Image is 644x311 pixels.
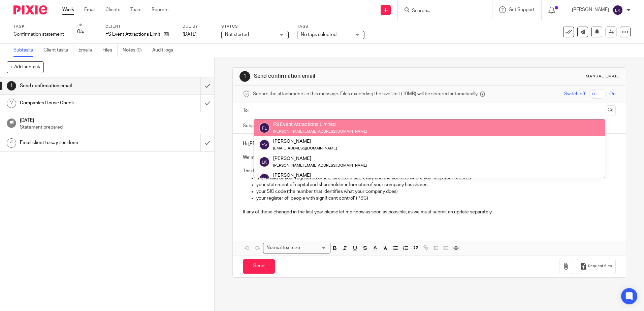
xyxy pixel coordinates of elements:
[20,138,136,148] h1: Email client to say it is done
[225,32,249,37] span: Not started
[273,138,337,145] div: [PERSON_NAME]
[259,173,270,184] img: svg%3E
[13,44,38,57] a: Subtasks
[301,32,336,37] span: No tags selected
[243,259,275,274] input: Send
[256,188,615,195] p: your SIC code (the number that identifies what your company does)
[273,121,367,128] div: FS Event Attractions Limited
[572,6,609,13] p: [PERSON_NAME]
[20,124,208,131] p: Statement prepared
[105,31,160,38] p: FS Event Attractions Limited
[13,31,64,38] div: Confirmation statement
[105,24,174,29] label: Client
[43,44,73,57] a: Client tasks
[7,138,16,148] div: 4
[152,6,168,13] a: Reports
[77,28,84,36] div: 0
[7,81,16,91] div: 1
[265,244,301,251] span: Normal text size
[105,6,120,13] a: Clients
[411,8,472,14] input: Search
[588,264,612,269] span: Request files
[152,44,178,57] a: Audit logs
[123,44,147,57] a: Notes (0)
[577,259,616,274] button: Request files
[20,98,136,108] h1: Companies House Check
[297,24,364,29] label: Tags
[243,123,260,129] label: Subject:
[20,115,208,124] h1: [DATE]
[612,5,623,15] img: svg%3E
[302,244,326,251] input: Search for option
[183,32,197,37] span: [DATE]
[221,24,289,29] label: Status
[80,30,84,34] small: /4
[20,81,136,91] h1: Send confirmation email
[243,107,250,114] label: To:
[259,139,270,150] img: svg%3E
[13,5,47,14] img: Pixie
[273,130,367,133] small: [PERSON_NAME][EMAIL_ADDRESS][DOMAIN_NAME]
[263,243,330,253] div: Search for option
[239,71,250,82] div: 1
[7,99,16,108] div: 2
[273,146,337,150] small: [EMAIL_ADDRESS][DOMAIN_NAME]
[84,6,95,13] a: Email
[13,24,64,29] label: Task
[253,91,478,97] span: Secure the attachments in this message. Files exceeding the size limit (10MB) will be secured aut...
[509,7,535,12] span: Get Support
[183,24,213,29] label: Due by
[609,91,616,97] span: On
[273,155,367,162] div: [PERSON_NAME]
[7,61,44,73] button: + Add subtask
[78,44,97,57] a: Emails
[243,209,615,215] p: If any of these changed in the last year please let me know as soon as possible, as we must submi...
[273,172,367,179] div: [PERSON_NAME]
[243,140,615,147] p: Hi [PERSON_NAME],
[130,6,141,13] a: Team
[243,154,615,161] p: We must submit the Confirmation Statement for FS Event Attractions Limited by [DATE].
[256,195,615,202] p: your register of ‘people with significant control’ (PSC)
[256,181,615,188] p: your statement of capital and shareholder information if your company has shares
[586,74,619,79] div: Manual email
[259,157,270,167] img: svg%3E
[564,91,585,97] span: Switch off
[62,6,74,13] a: Work
[273,164,367,167] small: [PERSON_NAME][EMAIL_ADDRESS][DOMAIN_NAME]
[102,44,118,57] a: Files
[259,123,270,133] img: svg%3E
[606,105,616,115] button: Cc
[254,73,444,80] h1: Send confirmation email
[243,168,615,174] p: This form is used to confirm to Companies House that the information they have about your company...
